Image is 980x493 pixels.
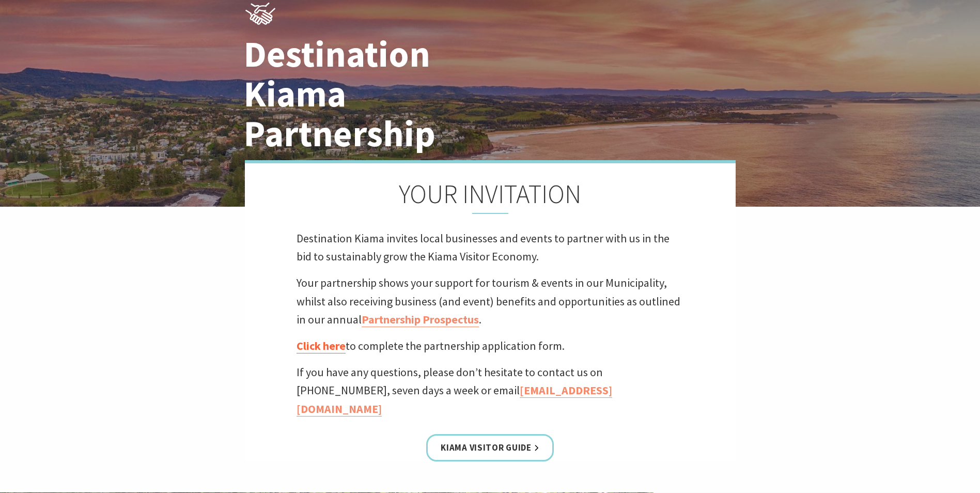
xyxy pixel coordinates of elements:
p: Your partnership shows your support for tourism & events in our Municipality, whilst also receivi... [297,274,684,329]
h2: YOUR INVITATION [297,179,684,214]
a: Kiama Visitor Guide [426,434,553,461]
p: Destination Kiama invites local businesses and events to partner with us in the bid to sustainabl... [297,229,684,266]
h1: Destination Kiama Partnership [244,35,536,154]
a: [EMAIL_ADDRESS][DOMAIN_NAME] [297,383,612,416]
a: Partnership Prospectus [362,312,479,327]
p: to complete the partnership application form. [297,337,684,355]
p: If you have any questions, please don’t hesitate to contact us on [PHONE_NUMBER], seven days a we... [297,363,684,418]
a: Click here [297,338,346,353]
